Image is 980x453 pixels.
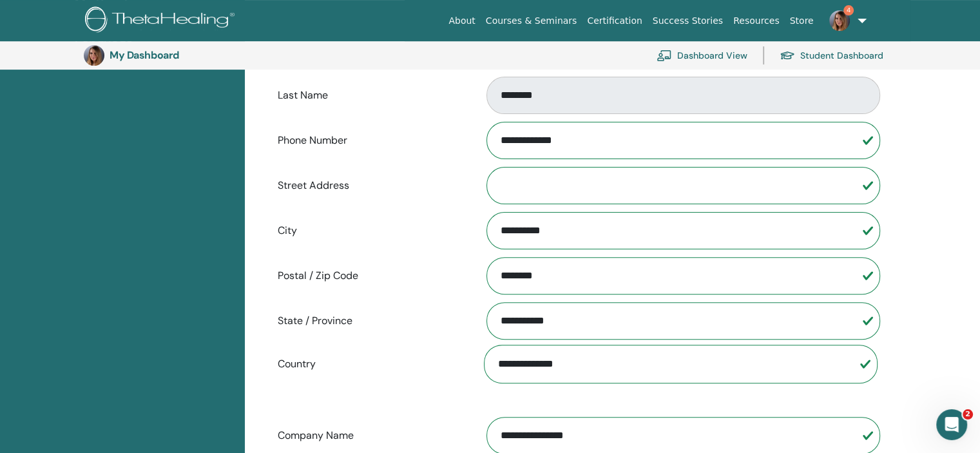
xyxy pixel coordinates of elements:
[268,173,474,198] label: Street Address
[936,409,967,440] iframe: Intercom live chat
[963,409,973,419] span: 2
[268,128,474,153] label: Phone Number
[728,9,785,33] a: Resources
[648,9,728,33] a: Success Stories
[657,41,747,70] a: Dashboard View
[110,49,238,61] h3: My Dashboard
[481,9,582,33] a: Courses & Seminars
[843,5,854,15] span: 4
[443,9,480,33] a: About
[829,10,850,31] img: default.jpg
[785,9,819,33] a: Store
[85,6,239,35] img: logo.png
[268,309,474,333] label: State / Province
[780,41,883,70] a: Student Dashboard
[268,264,474,288] label: Postal / Zip Code
[268,83,474,108] label: Last Name
[657,50,672,61] img: chalkboard-teacher.svg
[268,423,474,448] label: Company Name
[268,218,474,243] label: City
[84,45,104,66] img: default.jpg
[582,9,647,33] a: Certification
[268,352,474,376] label: Country
[780,50,795,61] img: graduation-cap.svg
